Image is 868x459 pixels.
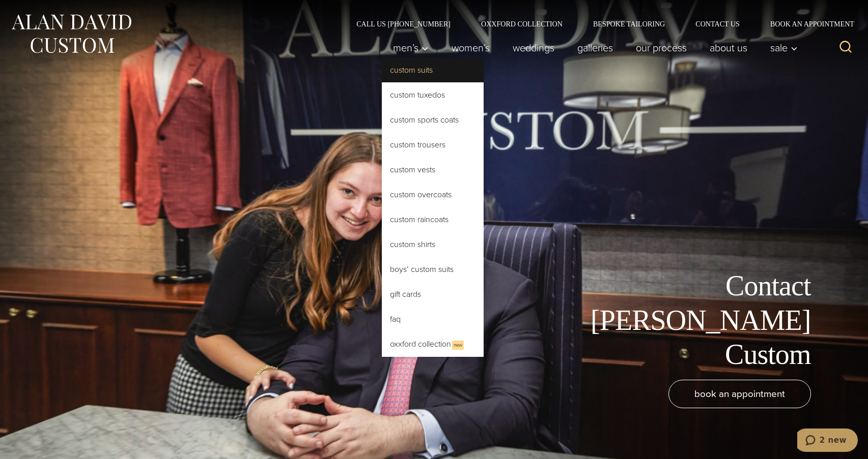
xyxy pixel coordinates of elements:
a: Women’s [440,38,501,58]
a: Custom Shirts [382,232,484,257]
a: Our Process [625,38,698,58]
a: About Us [698,38,759,58]
a: Book an Appointment [755,20,858,27]
button: View Search Form [833,36,858,60]
nav: Primary Navigation [382,38,803,58]
a: Custom Sports Coats [382,108,484,132]
a: Galleries [566,38,625,58]
nav: Secondary Navigation [341,20,858,27]
span: New [452,341,464,350]
h1: Contact [PERSON_NAME] Custom [582,269,811,372]
a: Custom Suits [382,58,484,82]
button: Child menu of Sale [759,38,803,58]
a: weddings [501,38,566,58]
a: Custom Vests [382,158,484,182]
a: Custom Trousers [382,133,484,157]
a: Gift Cards [382,282,484,307]
img: Alan David Custom [10,11,132,56]
a: Oxxford CollectionNew [382,332,484,357]
a: Custom Overcoats [382,182,484,207]
a: FAQ [382,307,484,331]
a: Custom Tuxedos [382,83,484,107]
a: Bespoke Tailoring [578,20,680,27]
button: Child menu of Men’s [382,38,440,58]
a: Custom Raincoats [382,207,484,232]
a: Boys’ Custom Suits [382,257,484,282]
a: book an appointment [668,380,811,408]
a: Call Us [PHONE_NUMBER] [341,20,466,27]
a: Contact Us [680,20,755,27]
iframe: Opens a widget where you can chat to one of our agents [797,429,858,454]
span: book an appointment [694,386,785,401]
a: Oxxford Collection [466,20,578,27]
